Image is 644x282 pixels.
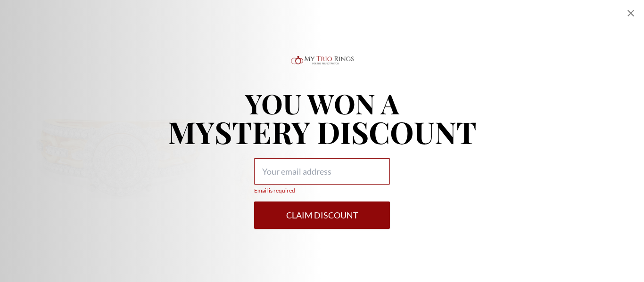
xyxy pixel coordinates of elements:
[6,7,111,33] span: Hello there! Welcome to My Trio Rings! Please let us know what questions you have! 😀
[168,89,477,117] p: YOU WON A
[289,54,355,67] img: Logo
[254,201,390,229] button: Claim DISCOUNT
[625,8,636,19] div: Close popup
[254,185,390,196] p: Email is required
[168,117,477,147] p: MYSTERY DISCOUNT
[254,158,390,185] input: Email is required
